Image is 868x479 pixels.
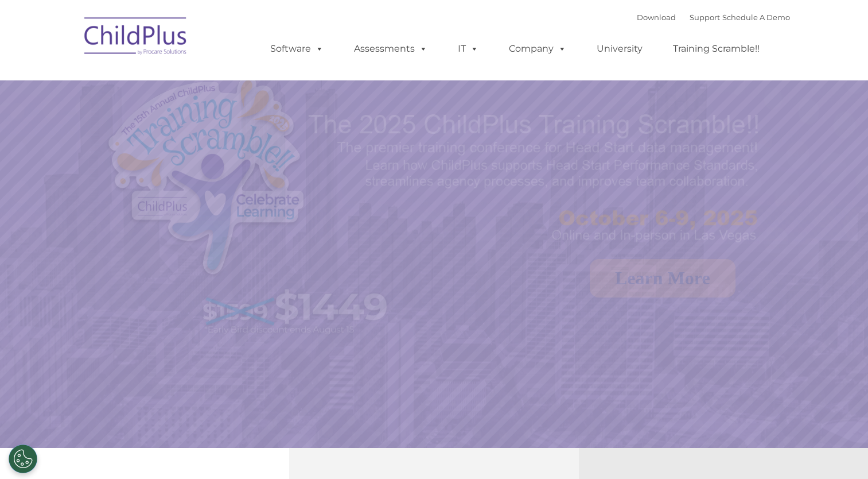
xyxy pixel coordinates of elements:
a: Support [690,13,720,22]
a: Company [497,37,578,60]
a: Training Scramble!! [661,37,771,60]
font: | [637,13,790,22]
a: University [585,37,654,60]
button: Cookies Settings [9,445,37,473]
a: Learn More [590,259,735,298]
img: ChildPlus by Procare Solutions [79,9,193,67]
a: Software [259,37,335,60]
a: Schedule A Demo [722,13,790,22]
a: Assessments [342,37,439,60]
a: Download [637,13,676,22]
a: IT [446,37,490,60]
